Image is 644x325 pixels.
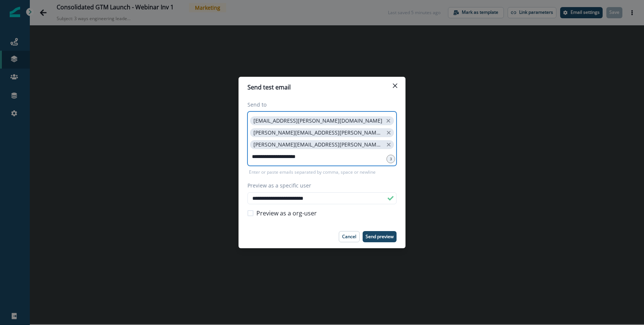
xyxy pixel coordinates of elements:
[247,182,392,189] label: Preview as a specific user
[247,101,392,108] label: Send to
[385,141,392,148] button: close
[253,142,383,148] p: [PERSON_NAME][EMAIL_ADDRESS][PERSON_NAME][DOMAIN_NAME]
[253,130,383,136] p: [PERSON_NAME][EMAIL_ADDRESS][PERSON_NAME][DOMAIN_NAME]
[386,155,395,163] div: 3
[366,234,394,239] p: Send preview
[342,234,356,239] p: Cancel
[253,118,382,124] p: [EMAIL_ADDRESS][PERSON_NAME][DOMAIN_NAME]
[339,231,360,242] button: Cancel
[385,129,392,136] button: close
[247,169,377,176] p: Enter or paste emails separated by comma, space or newline
[256,209,317,218] span: Preview as a org-user
[363,231,397,242] button: Send preview
[389,80,401,92] button: Close
[385,117,392,124] button: close
[247,83,291,92] p: Send test email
